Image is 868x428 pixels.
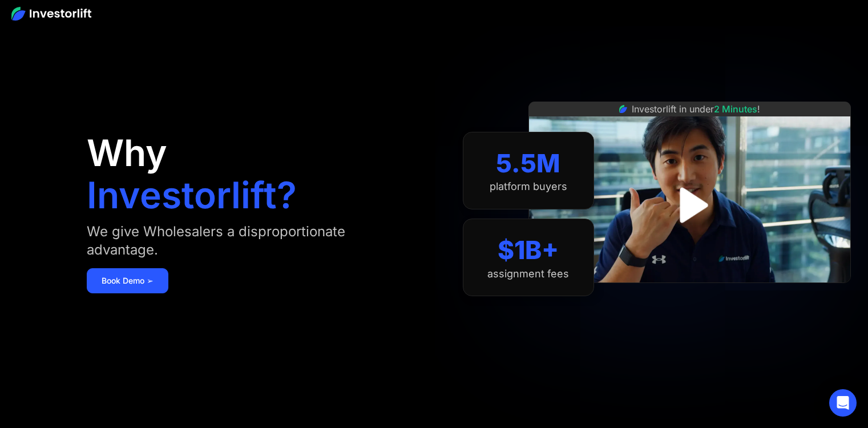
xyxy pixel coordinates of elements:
[87,268,168,293] a: Book Demo ➢
[632,102,760,116] div: Investorlift in under !
[829,389,857,417] div: Open Intercom Messenger
[490,180,567,193] div: platform buyers
[604,289,775,302] iframe: Customer reviews powered by Trustpilot
[714,103,757,115] span: 2 Minutes
[87,223,400,259] div: We give Wholesalers a disproportionate advantage.
[498,235,559,265] div: $1B+
[87,177,297,213] h1: Investorlift?
[496,148,560,179] div: 5.5M
[664,180,715,231] a: open lightbox
[87,135,167,171] h1: Why
[487,268,569,280] div: assignment fees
